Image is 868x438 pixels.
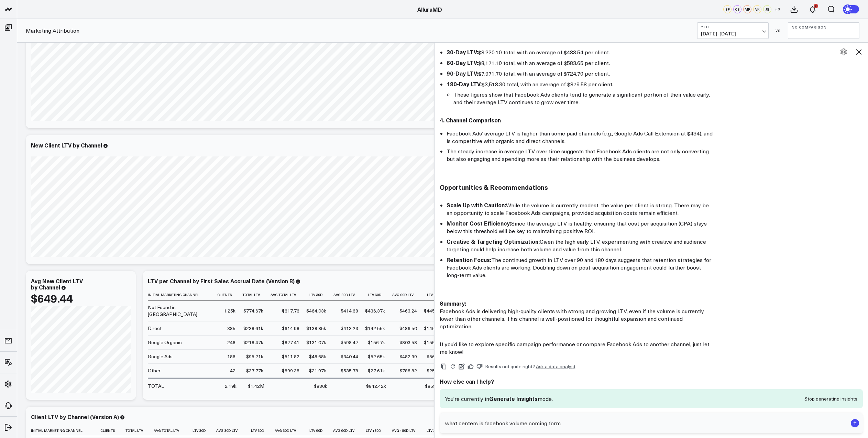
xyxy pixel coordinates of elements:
div: Google Ads [148,353,173,360]
span: Results not quite right? [485,363,535,370]
th: Clients [100,425,125,436]
div: $598.47 [341,339,358,346]
th: Ltv 60d [247,425,274,436]
a: AlluraMD [417,6,442,13]
div: CS [733,5,741,13]
div: 1.25k [224,307,235,314]
th: Avg Total Ltv [270,289,306,300]
strong: Retention Focus: [447,256,491,263]
div: $131.07k [306,339,326,346]
strong: Summary: [440,299,466,307]
th: Avg 60d Ltv [391,289,423,300]
div: $830k [314,383,327,390]
div: $37.77k [246,367,263,374]
div: LTV per Channel by First Sales Accrual Date (Version B) [148,277,295,285]
div: $859.14k [425,383,445,390]
div: Direct [148,325,162,332]
li: $7,971.70 total, with an average of $724.70 per client. [447,69,715,77]
div: $463.24 [399,307,417,314]
p: If you’d like to explore specific campaign performance or compare Facebook Ads to another channel... [440,340,715,355]
div: $1.42M [248,383,264,390]
button: No Comparison [788,22,859,39]
strong: Monitor Cost Efficiency: [447,219,511,227]
div: $21.97k [309,367,326,374]
th: Total Ltv [242,289,270,300]
div: Client LTV by Channel (Version A) [31,413,119,420]
div: $142.55k [365,325,385,332]
div: $649.44 [31,292,73,304]
th: Avg 30d Ltv [332,289,364,300]
div: $535.78 [341,367,358,374]
strong: 90-Day LTV: [447,69,478,77]
span: + 2 [774,7,780,12]
strong: 180-Day LTV: [447,80,482,88]
div: $145.77k [424,325,444,332]
div: $95.71k [246,353,263,360]
div: $56.73k [427,353,444,360]
div: $155.37k [424,339,444,346]
div: $617.76 [282,307,299,314]
div: $511.82 [282,353,299,360]
th: Avg 60d Ltv [274,425,306,436]
strong: 4. Channel Comparison [440,116,501,124]
strong: 30-Day LTV: [447,48,478,56]
b: YTD [701,25,765,29]
li: The steady increase in average LTV over time suggests that Facebook Ads clients are not only conv... [447,147,715,163]
span: Generate Insights [489,395,538,402]
div: 2 [814,4,818,8]
th: Ltv 90d [423,289,450,300]
button: +2 [773,5,781,13]
div: Avg New Client LTV by Channel [31,277,83,291]
strong: Scale Up with Caution: [447,201,506,209]
div: Other [148,367,161,374]
th: Ltv 30d [306,289,332,300]
div: $52.65k [368,353,385,360]
li: Given the high early LTV, experimenting with creative and audience targeting could help increase ... [447,238,715,253]
textarea: what centers is facebook volume coming form [443,417,848,429]
button: YTD[DATE]-[DATE] [697,22,769,39]
div: $842.42k [366,383,386,390]
p: Facebook Ads is delivering high-quality clients with strong and growing LTV, even if the volume i... [440,299,715,330]
div: MR [743,5,751,13]
li: Since the average LTV is healthy, ensuring that cost per acquisition (CPA) stays below this thres... [447,219,715,235]
th: Ltv 180d [364,425,391,436]
th: Initial Marketing Channel [148,289,217,300]
th: Ltv 90d [306,425,332,436]
li: $8,220.10 total, with an average of $483.54 per client. [447,48,715,56]
div: Google Organic [148,339,182,346]
div: $788.82 [399,367,417,374]
div: $774.67k [243,307,263,314]
div: $27.61k [368,367,385,374]
div: 385 [227,325,235,332]
div: VK [753,5,761,13]
button: Stop generating insights [804,396,857,401]
li: These figures show that Facebook Ads clients tend to generate a significant portion of their valu... [453,91,715,106]
a: Ask a data analyst [536,364,575,369]
div: VS [772,29,784,33]
li: While the volume is currently modest, the value per client is strong. There may be an opportunity... [447,201,715,217]
div: JS [763,5,771,13]
h3: Opportunities & Recommendations [440,183,715,191]
div: $486.50 [399,325,417,332]
th: Initial Marketing Channel [31,425,100,436]
div: SF [723,5,732,13]
div: $25.39k [427,367,444,374]
span: [DATE] - [DATE] [701,31,765,36]
div: Not Found in [GEOGRAPHIC_DATA] [148,304,210,318]
a: Marketing Attribution [26,27,79,34]
div: $445.48k [424,307,444,314]
div: $614.98 [282,325,299,332]
div: $482.99 [399,353,417,360]
th: Ltv 60d [364,289,391,300]
li: $3,518.30 total, with an average of $879.58 per client. [447,80,715,106]
div: $803.58 [399,339,417,346]
div: 248 [227,339,235,346]
li: $8,171.10 total, with an average of $583.65 per client. [447,59,715,67]
th: Ltv 30d [189,425,216,436]
div: TOTAL [148,383,164,390]
th: Avg 30d Ltv [216,425,247,436]
div: $436.37k [365,307,385,314]
th: Avg 180d Ltv [391,425,425,436]
div: $464.03k [306,307,326,314]
div: $413.23 [341,325,358,332]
